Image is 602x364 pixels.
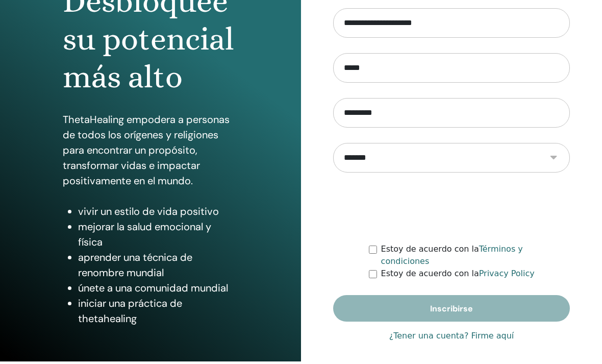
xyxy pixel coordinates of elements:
p: ThetaHealing empodera a personas de todos los orígenes y religiones para encontrar un propósito, ... [63,114,238,191]
li: vivir un estilo de vida positivo [78,206,238,222]
li: aprender una técnica de renombre mundial [78,252,238,283]
iframe: reCAPTCHA [374,190,529,230]
a: Privacy Policy [479,271,535,281]
label: Estoy de acuerdo con la [381,270,535,282]
li: iniciar una práctica de thetahealing [78,298,238,329]
label: Estoy de acuerdo con la [381,246,570,270]
a: Términos y condiciones [381,247,523,269]
a: ¿Tener una cuenta? Firme aquí [389,332,514,345]
li: únete a una comunidad mundial [78,283,238,298]
li: mejorar la salud emocional y física [78,222,238,252]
